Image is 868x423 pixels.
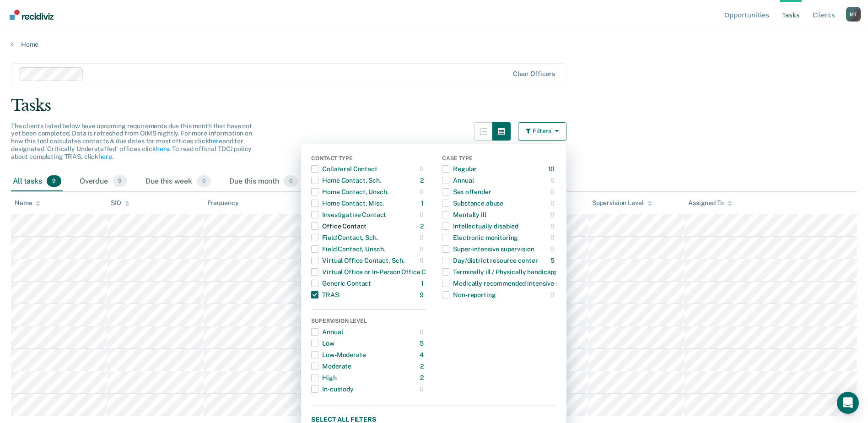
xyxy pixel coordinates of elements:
[209,137,222,145] a: here
[442,230,518,245] div: Electronic monitoring
[15,199,40,207] div: Name
[144,172,213,192] div: Due this week0
[47,175,61,187] span: 9
[311,276,371,291] div: Generic Contact
[311,253,404,268] div: Virtual Office Contact, Sch.
[442,196,503,211] div: Substance abuse
[111,199,129,207] div: SID
[311,242,385,256] div: Field Contact, Unsch.
[311,347,366,362] div: Low-Moderate
[420,242,426,256] div: 0
[550,230,556,245] div: 0
[311,359,351,374] div: Moderate
[11,122,252,160] span: The clients listed below have upcoming requirements due this month that have not yet been complet...
[284,175,298,187] span: 0
[442,242,534,256] div: Super-intensive supervision
[550,173,556,188] div: 0
[846,7,861,22] button: Profile dropdown button
[548,162,557,176] div: 10
[442,173,474,188] div: Annual
[11,172,63,192] div: All tasks9
[10,10,54,20] img: Recidiviz
[518,122,566,141] button: Filters
[311,230,377,245] div: Field Contact, Sch.
[420,336,426,351] div: 5
[420,162,426,176] div: 0
[420,184,426,199] div: 0
[550,219,556,233] div: 0
[442,184,491,199] div: Sex offender
[442,253,538,268] div: Day/district resource center
[421,276,426,291] div: 1
[846,7,861,22] div: M T
[113,175,127,187] span: 9
[311,382,354,396] div: In-custody
[207,199,239,207] div: Frequency
[156,145,169,152] a: here
[311,155,426,163] div: Contact Type
[442,287,496,302] div: Non-reporting
[311,325,343,339] div: Annual
[311,318,426,326] div: Supervision Level
[442,155,556,163] div: Case Type
[442,219,518,233] div: Intellectually disabled
[688,199,732,207] div: Assigned To
[311,173,381,188] div: Home Contact, Sch.
[78,172,129,192] div: Overdue9
[11,96,857,115] div: Tasks
[550,253,556,268] div: 5
[592,199,652,207] div: Supervision Level
[442,265,565,279] div: Terminally ill / Physically handicapped
[98,153,112,160] a: here
[420,230,426,245] div: 0
[421,196,426,211] div: 1
[513,70,555,78] div: Clear officers
[311,207,386,222] div: Investigative Contact
[442,276,589,291] div: Medically recommended intensive supervision
[550,287,556,302] div: 0
[311,287,339,302] div: TRAS
[420,219,426,233] div: 2
[311,370,336,385] div: High
[311,265,446,279] div: Virtual Office or In-Person Office Contact
[311,162,377,176] div: Collateral Contact
[311,196,384,211] div: Home Contact, Misc.
[550,207,556,222] div: 0
[311,336,334,351] div: Low
[442,207,486,222] div: Mentally ill
[197,175,211,187] span: 0
[420,207,426,222] div: 0
[420,359,426,374] div: 2
[420,173,426,188] div: 2
[550,184,556,199] div: 0
[550,242,556,256] div: 0
[311,184,388,199] div: Home Contact, Unsch.
[550,196,556,211] div: 0
[420,382,426,396] div: 0
[420,253,426,268] div: 0
[11,40,857,49] a: Home
[420,287,426,302] div: 9
[837,392,859,414] div: Open Intercom Messenger
[420,370,426,385] div: 2
[420,325,426,339] div: 0
[420,347,426,362] div: 4
[227,172,300,192] div: Due this month0
[311,219,367,233] div: Office Contact
[442,162,477,176] div: Regular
